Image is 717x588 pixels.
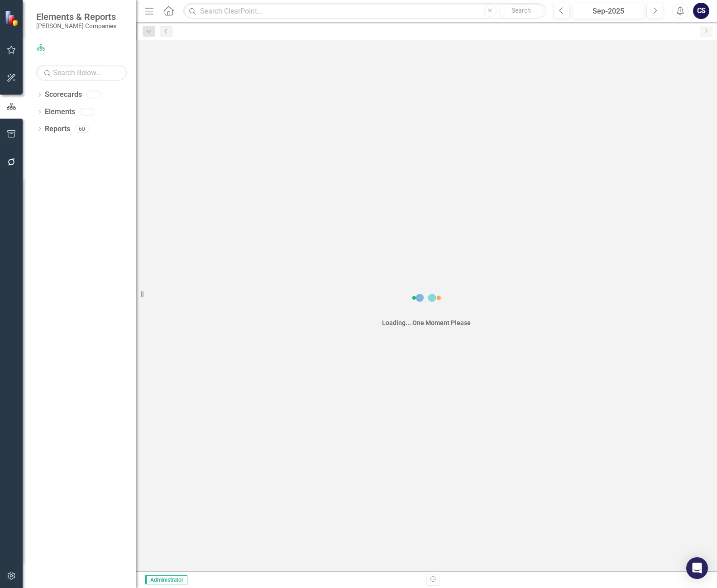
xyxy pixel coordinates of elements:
button: Sep-2025 [573,3,644,19]
a: Elements [45,107,75,117]
span: Administrator [145,575,187,584]
a: Scorecards [45,90,82,100]
span: Search [511,7,531,14]
input: Search Below... [36,65,127,81]
a: Reports [45,124,70,134]
small: [PERSON_NAME] Companies [36,22,116,29]
div: 60 [75,125,89,133]
button: Search [499,5,544,17]
div: Open Intercom Messenger [686,557,708,579]
input: Search ClearPoint... [183,3,546,19]
span: Elements & Reports [36,11,116,22]
img: ClearPoint Strategy [5,10,20,26]
div: Sep-2025 [576,6,641,17]
div: Loading... One Moment Please [382,318,471,327]
button: CS [693,3,709,19]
